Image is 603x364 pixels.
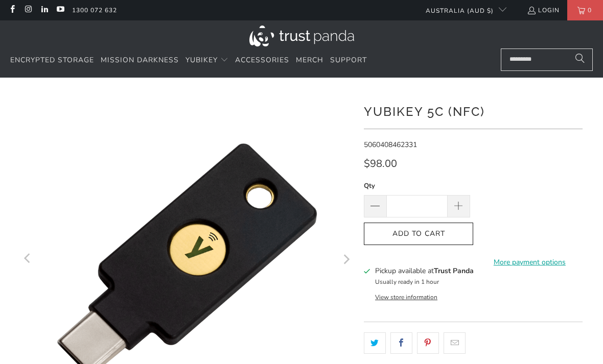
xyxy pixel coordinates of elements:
h3: Pickup available at [375,265,474,276]
summary: YubiKey [185,48,228,72]
a: Accessories [235,48,289,72]
span: Add to Cart [375,230,462,238]
b: Trust Panda [434,266,474,276]
a: Mission Darkness [101,48,179,72]
span: Accessories [235,55,289,65]
a: Support [330,48,367,72]
a: Share this on Pinterest [417,332,439,354]
input: Search... [501,48,593,71]
span: Merch [296,55,323,65]
span: $98.00 [364,157,397,171]
a: More payment options [476,257,583,268]
h1: YubiKey 5C (NFC) [364,101,583,121]
a: Encrypted Storage [10,48,94,72]
span: 5060408462331 [364,140,417,150]
a: Share this on Twitter [364,332,386,354]
button: Add to Cart [364,223,473,246]
button: View store information [375,293,437,301]
a: 1300 072 632 [72,5,117,16]
span: Support [330,55,367,65]
img: Trust Panda Australia [249,26,354,46]
label: Qty [364,180,470,191]
a: Trust Panda Australia on YouTube [56,6,64,14]
span: YubiKey [185,55,218,65]
button: Search [567,48,593,71]
a: Trust Panda Australia on Instagram [24,6,32,14]
small: Usually ready in 1 hour [375,278,439,286]
a: Trust Panda Australia on Facebook [8,6,16,14]
span: Encrypted Storage [10,55,94,65]
nav: Translation missing: en.navigation.header.main_nav [10,48,367,72]
a: Trust Panda Australia on LinkedIn [40,6,49,14]
a: Merch [296,48,323,72]
span: Mission Darkness [101,55,179,65]
a: Login [527,5,560,16]
a: Share this on Facebook [390,332,412,354]
a: Email this to a friend [444,332,466,354]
